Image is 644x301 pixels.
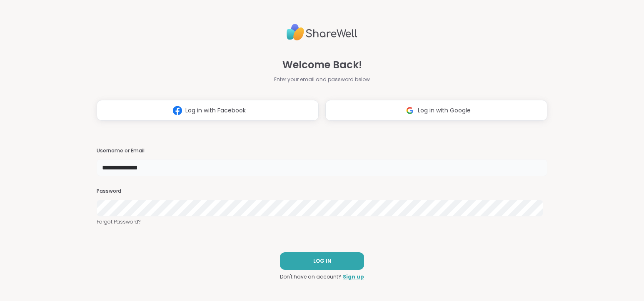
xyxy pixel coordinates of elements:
img: ShareWell Logomark [402,103,418,118]
span: Enter your email and password below [274,76,370,83]
img: ShareWell Logo [287,20,357,44]
button: LOG IN [280,252,364,270]
h3: Password [97,188,547,195]
span: Welcome Back! [282,57,362,72]
h3: Username or Email [97,147,547,154]
span: LOG IN [313,257,331,265]
button: Log in with Facebook [97,100,319,121]
span: Log in with Facebook [185,106,246,115]
a: Forgot Password? [97,218,547,226]
span: Don't have an account? [280,273,341,281]
button: Log in with Google [325,100,547,121]
a: Sign up [343,273,364,281]
span: Log in with Google [418,106,471,115]
img: ShareWell Logomark [170,103,185,118]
